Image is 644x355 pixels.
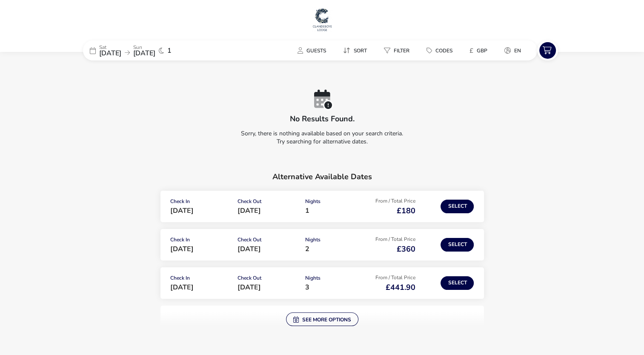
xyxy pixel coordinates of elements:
p: From / Total Price [364,198,415,207]
span: [DATE] [238,206,261,215]
p: Check In [170,237,231,246]
span: [DATE] [238,244,261,254]
span: [DATE] [99,49,121,58]
p: Nights [305,237,357,246]
span: £441.90 [386,282,415,292]
naf-pibe-menu-bar-item: £GBP [463,44,498,57]
naf-pibe-menu-bar-item: Codes [420,44,463,57]
naf-pibe-menu-bar-item: Filter [377,44,420,57]
span: See more options [293,316,351,323]
naf-pibe-menu-bar-item: Sort [336,44,377,57]
p: From / Total Price [364,275,415,283]
button: See more options [286,312,358,326]
span: GBP [477,47,487,54]
span: [DATE] [170,283,194,292]
button: Select [441,200,474,213]
span: 1 [305,206,309,215]
button: Sort [336,44,374,57]
naf-pibe-menu-bar-item: en [498,44,531,57]
button: en [498,44,528,57]
span: [DATE] [170,244,194,254]
p: Check Out [238,275,298,284]
span: 2 [305,244,309,254]
p: Check In [170,199,231,207]
span: en [514,47,521,54]
span: £180 [397,206,415,216]
span: [DATE] [170,206,194,215]
div: Sat[DATE]Sun[DATE]1 [83,40,211,60]
naf-pibe-menu-bar-item: Guests [291,44,336,57]
img: Main Website [312,7,333,32]
span: Codes [435,47,452,54]
p: From / Total Price [364,237,415,245]
h2: Alternative Available Dates [160,166,484,191]
button: Select [441,238,474,252]
p: Sun [133,45,155,50]
p: Check Out [238,199,298,207]
span: [DATE] [238,283,261,292]
button: Codes [420,44,459,57]
span: [DATE] [133,49,155,58]
span: Sort [354,47,367,54]
button: £GBP [463,44,494,57]
p: Nights [305,275,357,284]
button: Select [441,276,474,290]
p: Nights [305,199,357,207]
i: £ [469,46,473,55]
span: 3 [305,283,309,292]
p: Sat [99,45,121,50]
button: Guests [291,44,333,57]
h2: No results found. [290,114,355,124]
button: Filter [377,44,416,57]
span: Guests [306,47,326,54]
span: 1 [167,47,172,54]
span: £360 [397,244,415,254]
span: Filter [394,47,409,54]
p: Sorry, there is nothing available based on your search criteria. Try searching for alternative da... [83,123,561,149]
p: Check Out [238,237,298,246]
p: Check In [170,275,231,284]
